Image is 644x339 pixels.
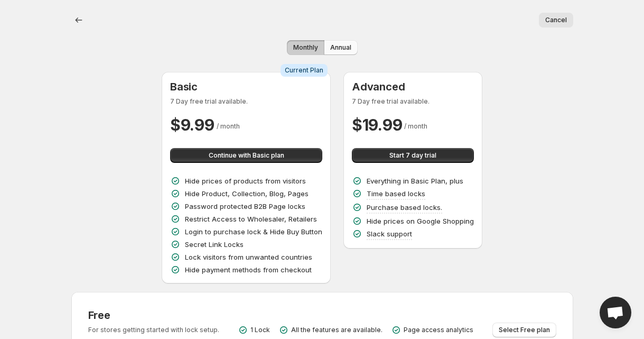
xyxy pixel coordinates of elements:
[71,13,86,28] button: Back
[367,188,425,199] p: Time based locks
[170,148,322,163] button: Continue with Basic plan
[88,309,219,322] h3: Free
[185,252,312,262] p: Lock visitors from unwanted countries
[324,40,358,55] button: Annual
[170,114,214,135] h2: $ 9.99
[367,202,442,213] p: Purchase based locks.
[367,228,412,239] p: Slack support
[293,43,318,52] span: Monthly
[367,176,463,186] p: Everything in Basic Plan, plus
[185,188,309,199] p: Hide Product, Collection, Blog, Pages
[545,16,567,24] span: Cancel
[217,122,240,130] span: / month
[404,122,427,130] span: / month
[287,40,324,55] button: Monthly
[352,97,474,106] p: 7 Day free trial available.
[88,326,219,334] p: For stores getting started with lock setup.
[185,239,244,250] p: Secret Link Locks
[352,114,402,135] h2: $ 19.99
[285,66,323,75] span: Current Plan
[389,151,436,160] span: Start 7 day trial
[492,323,556,337] button: Select Free plan
[499,326,550,334] span: Select Free plan
[330,43,351,52] span: Annual
[600,297,631,328] div: Open chat
[352,80,474,93] h3: Advanced
[291,326,382,334] p: All the features are available.
[185,176,306,186] p: Hide prices of products from visitors
[352,148,474,163] button: Start 7 day trial
[170,80,322,93] h3: Basic
[185,264,312,275] p: Hide payment methods from checkout
[185,226,322,237] p: Login to purchase lock & Hide Buy Button
[367,216,474,226] p: Hide prices on Google Shopping
[250,326,270,334] p: 1 Lock
[209,151,284,160] span: Continue with Basic plan
[185,201,305,212] p: Password protected B2B Page locks
[170,97,322,106] p: 7 Day free trial available.
[404,326,473,334] p: Page access analytics
[539,13,573,28] button: Cancel
[185,214,317,224] p: Restrict Access to Wholesaler, Retailers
